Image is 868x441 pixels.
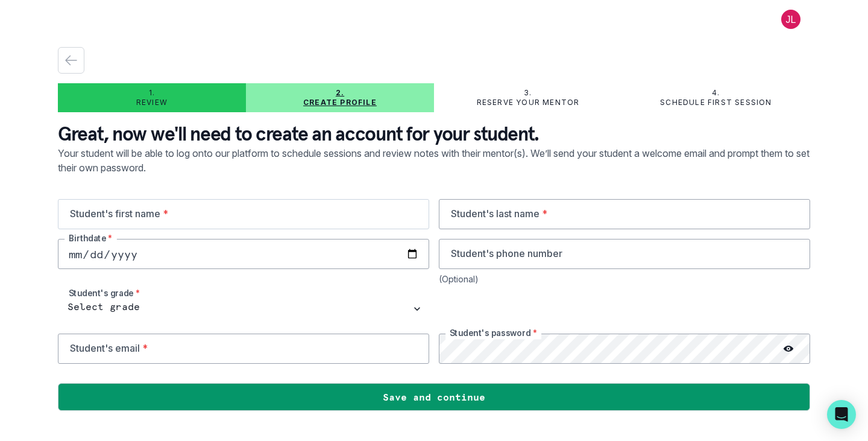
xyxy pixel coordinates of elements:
[827,400,856,429] div: Open Intercom Messenger
[712,88,720,98] p: 4.
[336,88,344,98] p: 2.
[660,98,772,107] p: Schedule first session
[477,98,580,107] p: Reserve your mentor
[58,383,810,411] button: Save and continue
[439,274,810,284] div: (Optional)
[772,10,810,29] button: profile picture
[524,88,532,98] p: 3.
[136,98,168,107] p: Review
[58,122,810,146] p: Great, now we'll need to create an account for your student.
[303,98,377,107] p: Create profile
[58,146,810,199] p: Your student will be able to log onto our platform to schedule sessions and review notes with the...
[149,88,155,98] p: 1.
